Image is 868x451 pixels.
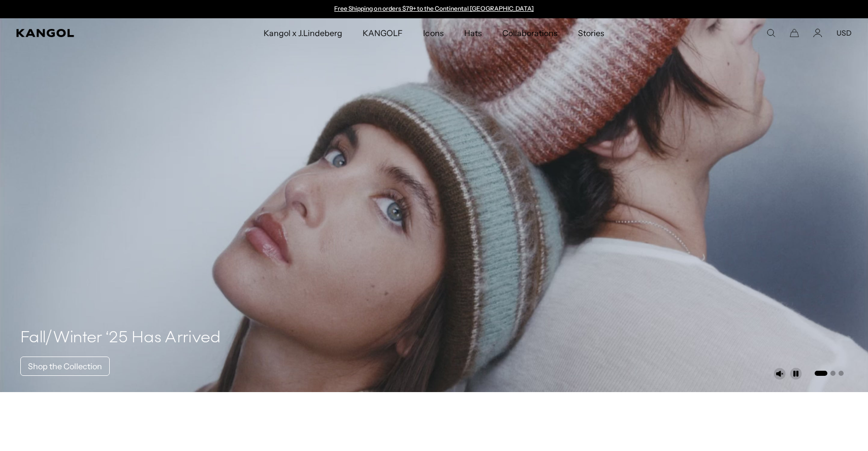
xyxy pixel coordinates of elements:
summary: Search here [766,28,776,38]
slideshow-component: Announcement bar [330,5,539,13]
a: Kangol x J.Lindeberg [253,18,353,48]
span: KANGOLF [363,18,403,48]
a: Free Shipping on orders $79+ to the Continental [GEOGRAPHIC_DATA] [334,5,534,12]
button: Unmute [774,368,786,380]
span: Hats [464,18,482,48]
button: Cart [790,28,799,38]
a: Shop the Collection [20,357,110,376]
a: Kangol [16,29,174,37]
div: Announcement [330,5,539,13]
a: KANGOLF [352,18,413,48]
div: 1 of 2 [330,5,539,13]
span: Stories [578,18,604,48]
a: Stories [568,18,615,48]
button: USD [837,28,852,38]
a: Icons [413,18,454,48]
a: Hats [454,18,492,48]
a: Collaborations [492,18,568,48]
span: Icons [423,18,443,48]
span: Kangol x J.Lindeberg [264,18,343,48]
button: Go to slide 1 [815,371,827,376]
a: Account [813,28,822,38]
span: Collaborations [502,18,558,48]
h4: Fall/Winter ‘25 Has Arrived [20,328,221,348]
button: Go to slide 3 [839,371,844,376]
ul: Select a slide to show [814,369,844,377]
button: Pause [790,368,802,380]
button: Go to slide 2 [830,371,835,376]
